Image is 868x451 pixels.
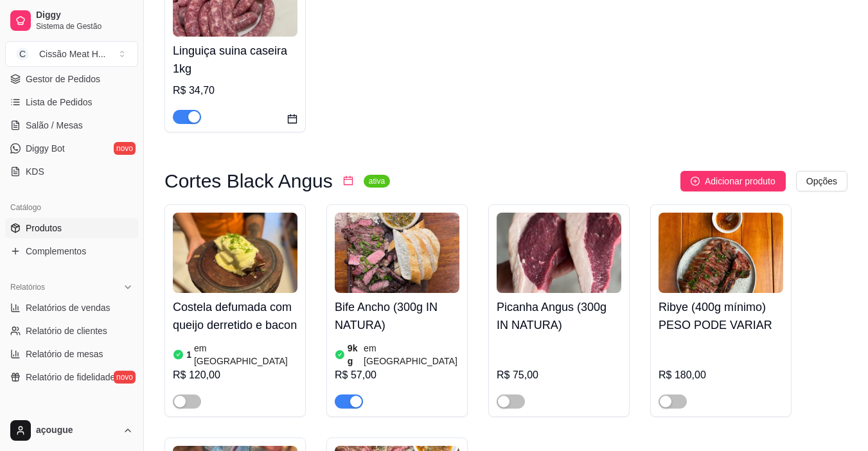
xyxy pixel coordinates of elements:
a: Relatório de fidelidadenovo [5,367,138,387]
span: Complementos [26,245,86,258]
span: Gestor de Pedidos [26,73,100,85]
button: açougue [5,415,138,446]
div: R$ 57,00 [335,367,459,383]
h4: Linguiça suina caseira 1kg [173,42,297,78]
article: 9 kg [348,342,361,367]
button: Opções [796,171,847,191]
a: Salão / Mesas [5,115,138,136]
span: Relatórios de vendas [26,301,111,314]
a: KDS [5,161,138,182]
div: R$ 75,00 [497,367,621,383]
span: Lista de Pedidos [26,96,93,109]
span: plus-circle [691,177,700,186]
div: R$ 180,00 [659,367,783,383]
article: em [GEOGRAPHIC_DATA] [364,342,459,367]
span: Relatório de mesas [26,348,103,360]
h4: Costela defumada com queijo derretido e bacon [173,298,297,334]
div: Cissão Meat H ... [39,48,105,60]
span: calendar [343,175,353,186]
span: Salão / Mesas [26,119,83,132]
h4: Picanha Angus (300g IN NATURA) [497,298,621,334]
span: Relatório de fidelidade [26,371,115,384]
a: Lista de Pedidos [5,92,138,112]
a: Relatórios de vendas [5,297,138,318]
button: Select a team [5,41,138,67]
article: em [GEOGRAPHIC_DATA] [194,342,297,367]
a: Complementos [5,241,138,261]
img: product-image [659,213,783,293]
span: calendar [287,114,297,124]
h4: Bife Ancho (300g IN NATURA) [335,298,459,334]
span: Diggy [36,10,133,21]
span: Adicionar produto [705,174,775,188]
div: Gerenciar [5,403,138,423]
img: product-image [335,213,459,293]
span: Relatório de clientes [26,324,107,337]
span: Sistema de Gestão [36,21,133,31]
span: açougue [36,425,118,436]
span: Produtos [26,222,62,234]
h4: Ribye (400g mínimo) PESO PODE VARIAR [659,298,783,334]
sup: ativa [364,175,390,188]
div: R$ 120,00 [173,367,297,383]
a: Gestor de Pedidos [5,69,138,89]
a: Relatório de clientes [5,321,138,341]
img: product-image [497,213,621,293]
a: DiggySistema de Gestão [5,5,138,36]
a: Relatório de mesas [5,344,138,364]
span: Relatórios [10,282,45,292]
a: Diggy Botnovo [5,138,138,159]
button: Adicionar produto [680,171,786,191]
article: 1 [186,348,191,361]
div: Catálogo [5,197,138,218]
img: product-image [173,213,297,293]
span: KDS [26,165,44,178]
span: Diggy Bot [26,142,65,155]
div: R$ 34,70 [173,83,297,98]
a: Produtos [5,218,138,238]
span: C [16,48,29,60]
h3: Cortes Black Angus [164,173,333,189]
span: Opções [806,174,837,188]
